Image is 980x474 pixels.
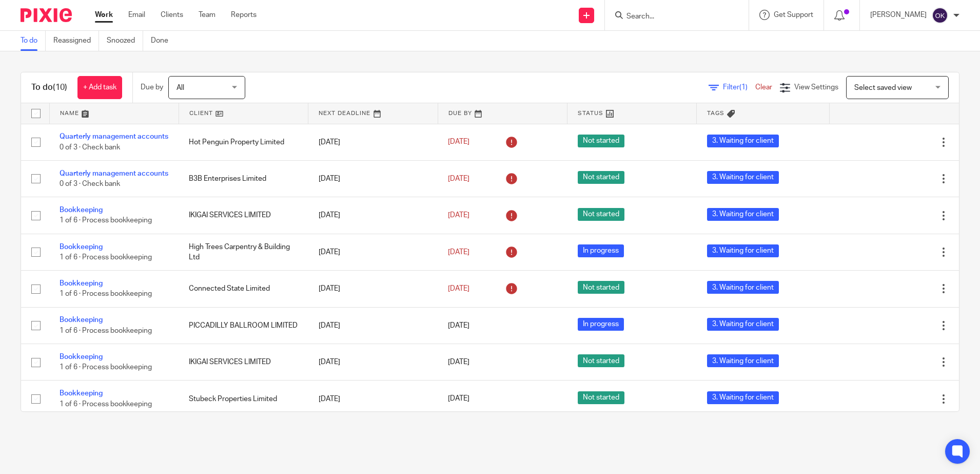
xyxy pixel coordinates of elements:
span: 3. Waiting for client [707,318,779,331]
td: B3B Enterprises Limited [179,160,308,197]
img: svg%3E [932,7,948,24]
a: Bookkeeping [60,243,103,251]
span: [DATE] [448,212,469,219]
td: [DATE] [308,234,438,270]
span: [DATE] [448,249,469,256]
span: Tags [707,110,724,116]
a: Snoozed [107,31,143,51]
a: Bookkeeping [60,316,103,324]
span: 1 of 6 · Process bookkeeping [60,291,152,298]
span: Not started [578,391,624,404]
input: Search [625,12,718,22]
span: 3. Waiting for client [707,135,779,147]
a: Bookkeeping [60,280,103,287]
span: Not started [578,354,624,367]
td: Connected State Limited [179,271,308,307]
a: Reassigned [53,31,99,51]
span: (10) [53,83,67,91]
p: [PERSON_NAME] [870,10,927,20]
span: 3. Waiting for client [707,208,779,221]
td: PICCADILLY BALLROOM LIMITED [179,307,308,344]
span: 3. Waiting for client [707,244,779,257]
p: Due by [141,82,163,92]
a: To do [21,31,46,51]
span: 0 of 3 · Check bank [60,144,120,151]
span: 3. Waiting for client [707,354,779,367]
td: [DATE] [308,381,438,417]
td: Hot Penguin Property Limited [179,124,308,160]
span: 3. Waiting for client [707,391,779,404]
span: 3. Waiting for client [707,281,779,294]
span: In progress [578,244,624,257]
span: [DATE] [448,322,469,329]
span: 1 of 6 · Process bookkeeping [60,217,152,224]
span: In progress [578,318,624,331]
span: [DATE] [448,139,469,146]
span: [DATE] [448,395,469,403]
td: [DATE] [308,160,438,197]
span: [DATE] [448,358,469,366]
span: [DATE] [448,285,469,292]
td: [DATE] [308,307,438,344]
span: 1 of 6 · Process bookkeeping [60,254,152,261]
span: Not started [578,171,624,184]
span: 1 of 6 · Process bookkeeping [60,364,152,371]
a: Quarterly management accounts [60,133,168,140]
td: Stubeck Properties Limited [179,381,308,417]
td: [DATE] [308,271,438,307]
span: All [177,84,184,91]
td: High Trees Carpentry & Building Ltd [179,234,308,270]
h1: To do [31,82,67,93]
span: Select saved view [854,84,912,91]
span: Not started [578,208,624,221]
td: IKIGAI SERVICES LIMITED [179,197,308,234]
span: Filter [723,84,755,91]
span: 1 of 6 · Process bookkeeping [60,401,152,408]
span: (1) [739,84,748,91]
a: Bookkeeping [60,390,103,397]
a: Quarterly management accounts [60,170,168,177]
td: [DATE] [308,124,438,160]
a: Team [199,10,215,20]
span: Not started [578,135,624,147]
a: Work [95,10,113,20]
span: 0 of 3 · Check bank [60,180,120,187]
a: Email [128,10,145,20]
a: Bookkeeping [60,353,103,361]
span: Get Support [774,11,813,18]
span: Not started [578,281,624,294]
a: Clients [161,10,183,20]
a: Clear [755,84,772,91]
img: Pixie [21,8,72,22]
span: 1 of 6 · Process bookkeeping [60,327,152,334]
td: [DATE] [308,197,438,234]
a: Done [151,31,176,51]
td: [DATE] [308,344,438,381]
td: IKIGAI SERVICES LIMITED [179,344,308,381]
span: 3. Waiting for client [707,171,779,184]
a: + Add task [77,76,122,99]
span: View Settings [794,84,838,91]
span: [DATE] [448,175,469,182]
a: Reports [231,10,257,20]
a: Bookkeeping [60,206,103,214]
